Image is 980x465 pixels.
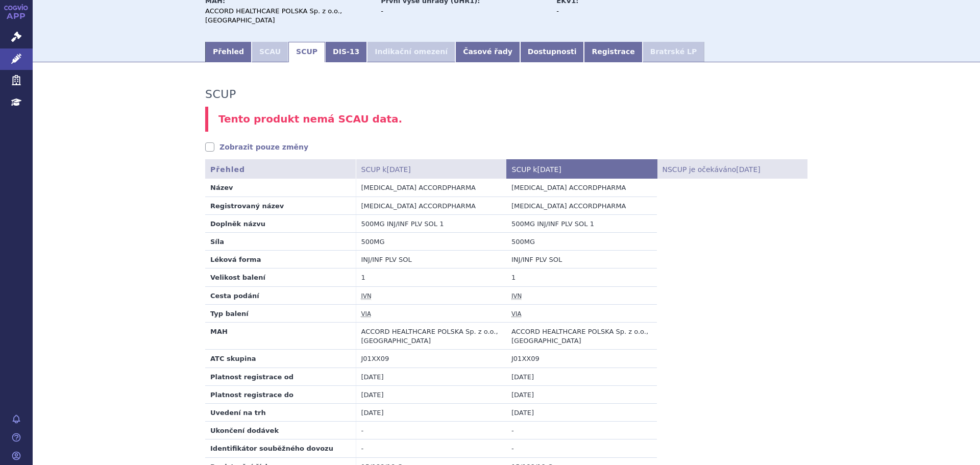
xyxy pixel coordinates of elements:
[361,310,371,318] abbr: Injekční lahvička
[356,350,506,368] td: J01XX09
[210,220,265,228] strong: Doplněk názvu
[205,42,252,62] a: Přehled
[506,268,657,286] td: 1
[556,7,671,16] div: -
[210,328,228,335] strong: MAH
[506,385,657,403] td: [DATE]
[356,422,506,439] td: -
[506,323,657,350] td: ACCORD HEALTHCARE POLSKA Sp. z o.o., [GEOGRAPHIC_DATA]
[506,197,657,214] td: [MEDICAL_DATA] ACCORDPHARMA
[356,404,506,422] td: [DATE]
[210,292,259,300] strong: Cesta podání
[210,409,266,417] strong: Uvedení na trh
[205,7,371,25] div: ACCORD HEALTHCARE POLSKA Sp. z o.o., [GEOGRAPHIC_DATA]
[506,422,657,439] td: -
[511,310,521,318] abbr: Injekční lahvička
[356,214,506,232] td: 500MG INJ/INF PLV SOL 1
[506,179,657,197] td: [MEDICAL_DATA] ACCORDPHARMA
[537,165,561,174] span: [DATE]
[520,42,584,62] a: Dostupnosti
[210,391,293,399] strong: Platnost registrace do
[381,7,547,16] div: -
[506,214,657,232] td: 500MG INJ/INF PLV SOL 1
[356,323,506,350] td: ACCORD HEALTHCARE POLSKA Sp. z o.o., [GEOGRAPHIC_DATA]
[210,202,284,210] strong: Registrovaný název
[506,233,657,251] td: 500MG
[356,159,506,179] th: SCUP k
[210,373,293,381] strong: Platnost registrace od
[210,274,265,281] strong: Velikost balení
[325,42,367,62] a: DIS-13
[205,88,236,101] h3: SCUP
[210,355,256,362] strong: ATC skupina
[356,368,506,385] td: [DATE]
[506,439,657,457] td: -
[356,268,506,286] td: 1
[506,251,657,268] td: INJ/INF PLV SOL
[361,292,372,300] abbr: Intravenózní podání
[356,179,506,197] td: [MEDICAL_DATA] ACCORDPHARMA
[506,350,657,368] td: J01XX09
[356,233,506,251] td: 500MG
[205,142,308,152] a: Zobrazit pouze změny
[205,159,356,179] th: Přehled
[506,368,657,385] td: [DATE]
[210,427,279,434] strong: Ukončení dodávek
[356,197,506,214] td: [MEDICAL_DATA] ACCORDPHARMA
[511,292,522,300] abbr: Intravenózní podání
[356,251,506,268] td: INJ/INF PLV SOL
[455,42,520,62] a: Časové řady
[506,404,657,422] td: [DATE]
[210,184,233,191] strong: Název
[205,107,807,132] div: Tento produkt nemá SCAU data.
[210,256,261,263] strong: Léková forma
[356,385,506,403] td: [DATE]
[584,42,642,62] a: Registrace
[736,165,760,174] span: [DATE]
[210,238,224,246] strong: Síla
[210,445,333,452] strong: Identifikátor souběžného dovozu
[288,42,325,62] a: SCUP
[356,439,506,457] td: -
[506,159,657,179] th: SCUP k
[657,159,807,179] th: NSCUP je očekáváno
[210,310,249,317] strong: Typ balení
[386,165,410,174] span: [DATE]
